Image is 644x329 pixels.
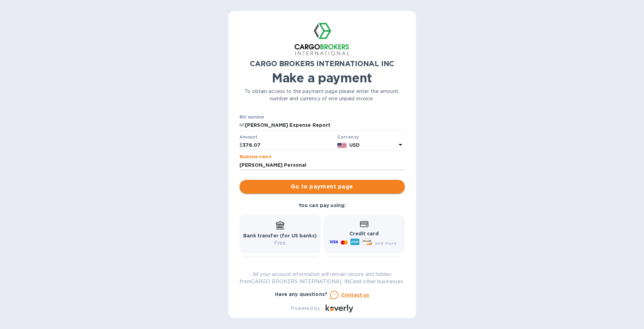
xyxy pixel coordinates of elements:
input: 0.00 [243,140,335,151]
label: Bill number [239,115,264,120]
b: USD [349,142,360,148]
p: All your account information will remain secure and hidden from CARGO BROKERS INTERNATIONAL INC a... [239,271,405,285]
label: Business name [239,155,271,159]
u: Contact us [341,292,369,298]
input: Enter business name [239,160,405,170]
b: Credit card [349,231,378,236]
p: To obtain access to the payment page please enter the amount, number and currency of one unpaid i... [239,88,405,102]
input: Enter bill number [245,120,405,131]
span: and more... [375,240,400,246]
button: Go to payment page [239,180,405,194]
b: Have any questions? [275,291,328,297]
label: Amount [239,135,257,139]
p: Powered by [291,305,320,312]
img: USD [337,143,347,148]
p: $ [239,142,243,149]
span: Go to payment page [245,183,399,191]
b: CARGO BROKERS INTERNATIONAL INC [250,59,395,68]
h1: Make a payment [239,71,405,85]
b: Bank transfer (for US banks) [243,233,317,238]
p: Free [243,239,317,247]
b: You can pay using: [298,203,346,208]
p: № [239,122,245,129]
b: Currency [337,134,359,140]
